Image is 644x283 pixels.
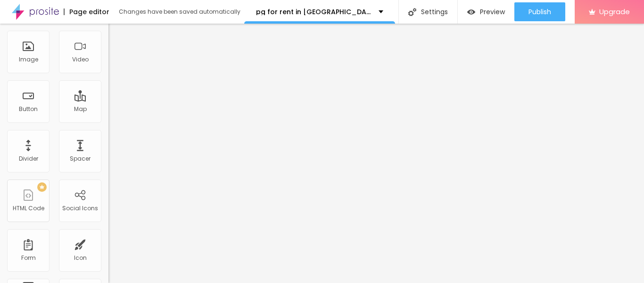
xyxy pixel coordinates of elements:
[599,8,630,16] span: Upgrade
[19,106,38,112] div: Button
[21,255,36,261] div: Form
[72,56,89,63] div: Video
[458,2,514,21] button: Preview
[62,205,98,212] div: Social Icons
[108,24,644,283] iframe: Editor
[19,155,38,162] div: Divider
[467,8,475,16] img: view-1.svg
[408,8,416,16] img: Icone
[74,255,87,261] div: Icon
[480,8,505,16] span: Preview
[13,205,44,212] div: HTML Code
[514,2,565,21] button: Publish
[119,9,240,15] div: Changes have been saved automatically
[64,9,109,15] div: Page editor
[528,8,551,16] span: Publish
[19,56,38,63] div: Image
[74,106,87,112] div: Map
[256,9,372,15] p: pg for rent in [GEOGRAPHIC_DATA]
[70,155,91,162] div: Spacer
